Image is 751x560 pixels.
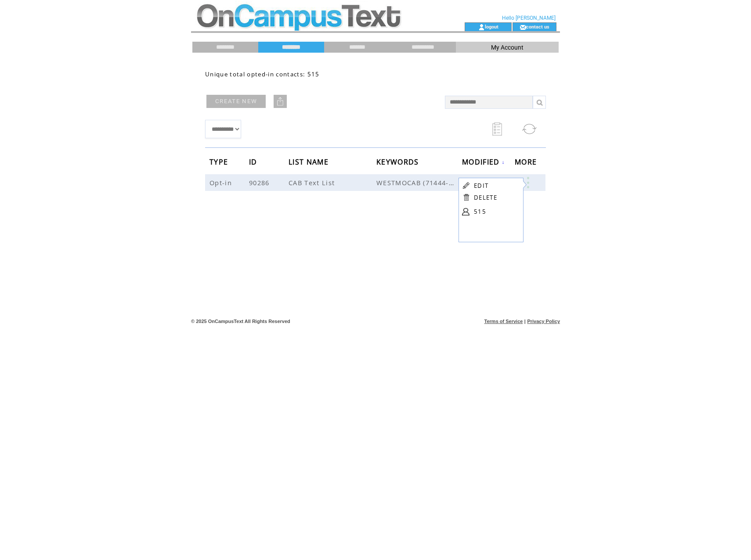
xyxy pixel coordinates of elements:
[249,155,260,171] span: ID
[249,159,260,164] a: ID
[462,159,505,165] a: MODIFIED↓
[462,155,502,171] span: MODIFIED
[484,319,523,324] a: Terms of Service
[524,319,526,324] span: |
[191,319,290,324] span: © 2025 OnCampusText All Rights Reserved
[474,182,488,190] a: EDIT
[276,97,285,106] img: upload.png
[474,194,497,201] a: DELETE
[209,159,230,164] a: TYPE
[209,178,234,187] span: Opt-in
[376,178,462,187] span: WESTMOCAB (71444-US),westmocab (76626)
[502,15,556,21] span: Hello [PERSON_NAME]
[289,159,331,164] a: LIST NAME
[485,24,498,29] a: logout
[515,155,539,171] span: MORE
[474,205,518,218] a: 515
[289,178,337,187] span: CAB Text List
[206,95,266,108] a: CREATE NEW
[526,24,549,29] a: contact us
[527,319,560,324] a: Privacy Policy
[209,155,230,171] span: TYPE
[520,24,526,31] img: contact_us_icon.gif
[249,178,272,187] span: 90286
[289,155,331,171] span: LIST NAME
[491,44,524,51] span: My Account
[478,24,485,31] img: account_icon.gif
[376,155,421,171] span: KEYWORDS
[205,70,320,78] span: Unique total opted-in contacts: 515
[376,159,421,164] a: KEYWORDS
